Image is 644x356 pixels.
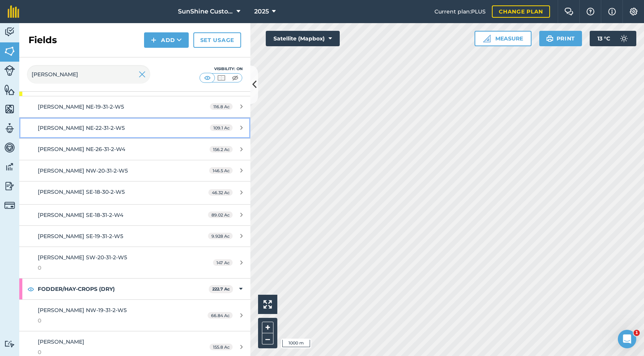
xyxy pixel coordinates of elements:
[19,226,250,247] a: [PERSON_NAME] SE-19-31-2-W59.928 Ac
[586,8,595,15] img: A question mark icon
[27,65,150,84] input: Search
[546,34,553,43] img: svg+xml;base64,PHN2ZyB4bWxucz0iaHR0cDovL3d3dy53My5vcmcvMjAwMC9zdmciIHdpZHRoPSIxOSIgaGVpZ2h0PSIyNC...
[4,161,15,173] img: svg+xml;base64,PD94bWwgdmVyc2lvbj0iMS4wIiBlbmNvZGluZz0idXRmLTgiPz4KPCEtLSBHZW5lcmF0b3I6IEFkb2JlIE...
[208,189,233,196] span: 46.32 Ac
[38,212,123,218] span: [PERSON_NAME] SE-18-31-2-W4
[590,31,636,46] button: 13 °C
[193,32,241,48] a: Set usage
[19,96,250,117] a: [PERSON_NAME] NE-19-31-2-W5116.8 Ac
[38,307,127,314] span: [PERSON_NAME] NW-19-31-2-W5
[483,35,491,42] img: Ruler icon
[19,205,250,225] a: [PERSON_NAME] SE-18-31-2-W489.02 Ac
[210,344,233,350] span: 155.8 Ac
[38,103,124,110] span: [PERSON_NAME] NE-19-31-2-W5
[29,34,57,46] h2: Fields
[4,26,15,38] img: svg+xml;base64,PD94bWwgdmVyc2lvbj0iMS4wIiBlbmNvZGluZz0idXRmLTgiPz4KPCEtLSBHZW5lcmF0b3I6IEFkb2JlIE...
[216,74,226,82] img: svg+xml;base64,PHN2ZyB4bWxucz0iaHR0cDovL3d3dy53My5vcmcvMjAwMC9zdmciIHdpZHRoPSI1MCIgaGVpZ2h0PSI0MC...
[564,8,574,15] img: Two speech bubbles overlapping with the left bubble in the forefront
[492,5,550,18] a: Change plan
[19,118,250,138] a: [PERSON_NAME] NE-22-31-2-W5109.1 Ac
[178,7,233,16] span: SunShine Custom Farming LTD.
[151,35,156,45] img: svg+xml;base64,PHN2ZyB4bWxucz0iaHR0cDovL3d3dy53My5vcmcvMjAwMC9zdmciIHdpZHRoPSIxNCIgaGVpZ2h0PSIyNC...
[19,139,250,160] a: [PERSON_NAME] NE-26-31-2-W4156.2 Ac
[262,322,273,333] button: +
[210,146,233,153] span: 156.2 Ac
[212,286,230,292] strong: 222.7 Ac
[539,31,582,46] button: Print
[144,32,189,48] button: Add
[4,180,15,192] img: svg+xml;base64,PD94bWwgdmVyc2lvbj0iMS4wIiBlbmNvZGluZz0idXRmLTgiPz4KPCEtLSBHZW5lcmF0b3I6IEFkb2JlIE...
[38,188,125,195] span: [PERSON_NAME] SE-18-30-2-W5
[230,74,240,82] img: svg+xml;base64,PHN2ZyB4bWxucz0iaHR0cDovL3d3dy53My5vcmcvMjAwMC9zdmciIHdpZHRoPSI1MCIgaGVpZ2h0PSI0MC...
[254,7,269,16] span: 2025
[19,160,250,181] a: [PERSON_NAME] NW-20-31-2-W5146.5 Ac
[208,212,233,218] span: 89.02 Ac
[597,31,610,46] span: 13 ° C
[208,312,233,319] span: 66.84 Ac
[629,8,638,15] img: A cog icon
[38,338,84,345] span: [PERSON_NAME]
[618,330,636,348] iframe: Intercom live chat
[4,84,15,96] img: svg+xml;base64,PHN2ZyB4bWxucz0iaHR0cDovL3d3dy53My5vcmcvMjAwMC9zdmciIHdpZHRoPSI1NiIgaGVpZ2h0PSI2MC...
[209,167,233,174] span: 146.5 Ac
[38,279,209,299] strong: FODDER/HAY-CROPS (DRY)
[208,233,233,239] span: 9.928 Ac
[4,123,15,134] img: svg+xml;base64,PD94bWwgdmVyc2lvbj0iMS4wIiBlbmNvZGluZz0idXRmLTgiPz4KPCEtLSBHZW5lcmF0b3I6IEFkb2JlIE...
[475,31,532,46] button: Measure
[4,65,15,76] img: svg+xml;base64,PD94bWwgdmVyc2lvbj0iMS4wIiBlbmNvZGluZz0idXRmLTgiPz4KPCEtLSBHZW5lcmF0b3I6IEFkb2JlIE...
[38,167,128,174] span: [PERSON_NAME] NW-20-31-2-W5
[8,5,19,18] img: fieldmargin Logo
[200,66,243,72] div: Visibility: On
[616,31,632,46] img: svg+xml;base64,PD94bWwgdmVyc2lvbj0iMS4wIiBlbmNvZGluZz0idXRmLTgiPz4KPCEtLSBHZW5lcmF0b3I6IEFkb2JlIE...
[139,70,146,79] img: svg+xml;base64,PHN2ZyB4bWxucz0iaHR0cDovL3d3dy53My5vcmcvMjAwMC9zdmciIHdpZHRoPSIyMiIgaGVpZ2h0PSIzMC...
[4,200,15,211] img: svg+xml;base64,PD94bWwgdmVyc2lvbj0iMS4wIiBlbmNvZGluZz0idXRmLTgiPz4KPCEtLSBHZW5lcmF0b3I6IEFkb2JlIE...
[4,340,15,348] img: svg+xml;base64,PD94bWwgdmVyc2lvbj0iMS4wIiBlbmNvZGluZz0idXRmLTgiPz4KPCEtLSBHZW5lcmF0b3I6IEFkb2JlIE...
[608,7,616,16] img: svg+xml;base64,PHN2ZyB4bWxucz0iaHR0cDovL3d3dy53My5vcmcvMjAwMC9zdmciIHdpZHRoPSIxNyIgaGVpZ2h0PSIxNy...
[213,259,233,266] span: 147 Ac
[210,124,233,131] span: 109.1 Ac
[19,247,250,278] a: [PERSON_NAME] SW-20-31-2-W50147 Ac
[19,181,250,204] a: [PERSON_NAME] SE-18-30-2-W546.32 Ac
[263,300,272,309] img: Four arrows, one pointing top left, one top right, one bottom right and the last bottom left
[634,330,640,336] span: 1
[266,31,340,46] button: Satellite (Mapbox)
[19,279,250,299] div: FODDER/HAY-CROPS (DRY)222.7 Ac
[38,254,127,261] span: [PERSON_NAME] SW-20-31-2-W5
[203,74,212,82] img: svg+xml;base64,PHN2ZyB4bWxucz0iaHR0cDovL3d3dy53My5vcmcvMjAwMC9zdmciIHdpZHRoPSI1MCIgaGVpZ2h0PSI0MC...
[4,45,15,57] img: svg+xml;base64,PHN2ZyB4bWxucz0iaHR0cDovL3d3dy53My5vcmcvMjAwMC9zdmciIHdpZHRoPSI1NiIgaGVpZ2h0PSI2MC...
[38,146,125,153] span: [PERSON_NAME] NE-26-31-2-W4
[262,333,273,344] button: –
[38,264,183,272] span: 0
[434,7,486,16] span: Current plan : PLUS
[38,124,125,131] span: [PERSON_NAME] NE-22-31-2-W5
[4,103,15,115] img: svg+xml;base64,PHN2ZyB4bWxucz0iaHR0cDovL3d3dy53My5vcmcvMjAwMC9zdmciIHdpZHRoPSI1NiIgaGVpZ2h0PSI2MC...
[27,284,34,294] img: svg+xml;base64,PHN2ZyB4bWxucz0iaHR0cDovL3d3dy53My5vcmcvMjAwMC9zdmciIHdpZHRoPSIxOCIgaGVpZ2h0PSIyNC...
[19,300,250,331] a: [PERSON_NAME] NW-19-31-2-W5066.84 Ac
[4,142,15,153] img: svg+xml;base64,PD94bWwgdmVyc2lvbj0iMS4wIiBlbmNvZGluZz0idXRmLTgiPz4KPCEtLSBHZW5lcmF0b3I6IEFkb2JlIE...
[210,103,233,110] span: 116.8 Ac
[38,316,183,325] span: 0
[38,233,123,240] span: [PERSON_NAME] SE-19-31-2-W5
